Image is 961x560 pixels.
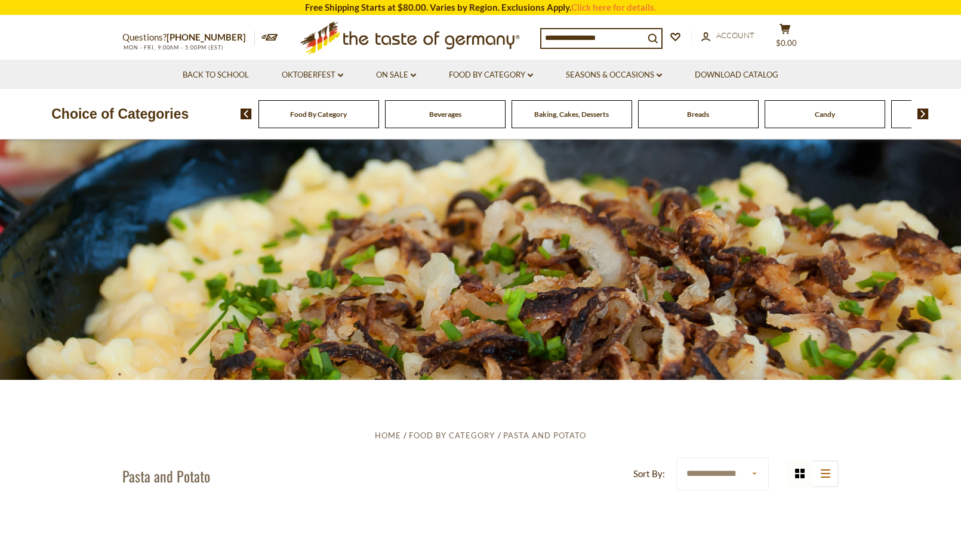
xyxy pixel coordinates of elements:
[917,109,929,119] img: next arrow
[409,431,495,440] a: Food By Category
[122,44,224,51] span: MON - FRI, 9:00AM - 5:00PM (EST)
[429,110,461,119] a: Beverages
[633,466,665,481] label: Sort By:
[290,110,347,119] a: Food By Category
[767,23,803,53] button: $0.00
[449,69,533,82] a: Food By Category
[571,2,656,13] a: Click here for details.
[376,69,416,82] a: On Sale
[183,69,249,82] a: Back to School
[695,69,778,82] a: Download Catalog
[776,38,797,48] span: $0.00
[503,431,586,440] a: Pasta and Potato
[282,69,343,82] a: Oktoberfest
[241,109,252,119] img: previous arrow
[716,30,754,40] span: Account
[815,110,835,119] a: Candy
[687,110,709,119] a: Breads
[566,69,662,82] a: Seasons & Occasions
[701,29,754,42] a: Account
[375,431,401,440] a: Home
[167,32,246,42] a: [PHONE_NUMBER]
[534,110,609,119] a: Baking, Cakes, Desserts
[122,30,255,45] p: Questions?
[122,467,210,485] h1: Pasta and Potato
